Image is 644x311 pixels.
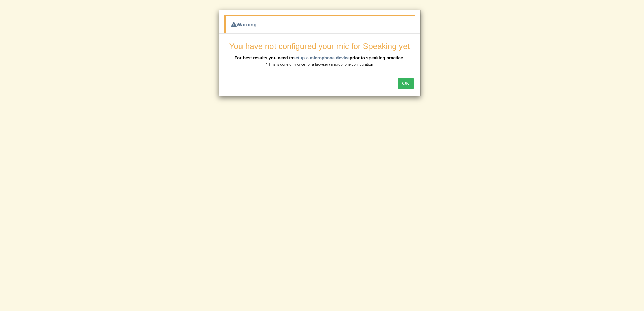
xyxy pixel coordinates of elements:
[234,55,404,60] b: For best results you need to prior to speaking practice.
[224,15,415,33] div: Warning
[266,62,373,66] small: * This is done only once for a browser / microphone configuration
[398,78,413,89] button: OK
[293,55,350,60] a: setup a microphone device
[229,42,410,51] span: You have not configured your mic for Speaking yet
